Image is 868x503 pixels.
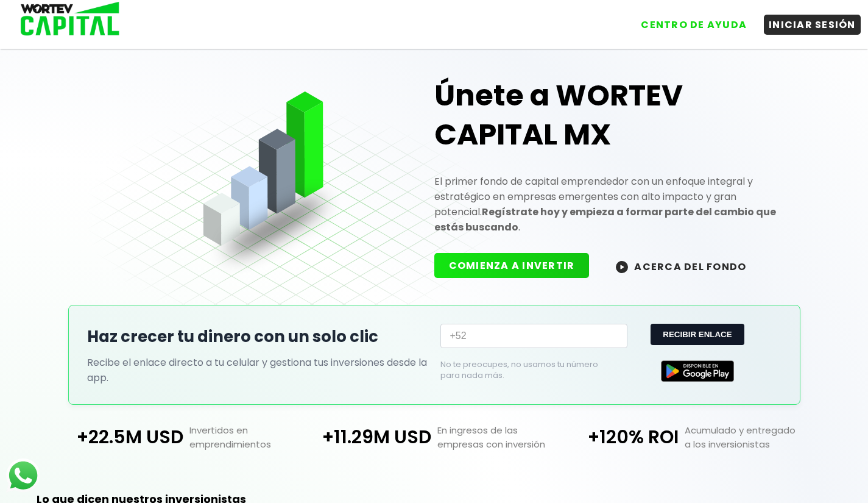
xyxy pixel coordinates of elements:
p: Acumulado y entregado a los inversionistas [679,423,805,451]
button: INICIAR SESIÓN [764,15,861,35]
p: +11.29M USD [310,423,431,451]
p: +22.5M USD [63,423,183,451]
img: Google Play [661,360,734,382]
h2: Haz crecer tu dinero con un solo clic [87,325,428,349]
p: Recibe el enlace directo a tu celular y gestiona tus inversiones desde la app. [87,355,428,385]
p: No te preocupes, no usamos tu número para nada más. [440,359,608,381]
p: El primer fondo de capital emprendedor con un enfoque integral y estratégico en empresas emergent... [434,174,782,235]
button: RECIBIR ENLACE [651,324,744,345]
h1: Únete a WORTEV CAPITAL MX [434,76,782,154]
button: ACERCA DEL FONDO [601,253,761,279]
p: +120% ROI [558,423,679,451]
img: wortev-capital-acerca-del-fondo [616,261,628,273]
p: Invertidos en emprendimientos [183,423,310,451]
p: En ingresos de las empresas con inversión [431,423,558,451]
strong: Regístrate hoy y empieza a formar parte del cambio que estás buscando [434,205,776,234]
button: COMIENZA A INVERTIR [434,253,590,278]
a: CENTRO DE AYUDA [624,5,752,35]
a: COMIENZA A INVERTIR [434,259,602,273]
button: CENTRO DE AYUDA [636,15,752,35]
img: logos_whatsapp-icon.242b2217.svg [6,458,40,493]
a: INICIAR SESIÓN [752,5,861,35]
